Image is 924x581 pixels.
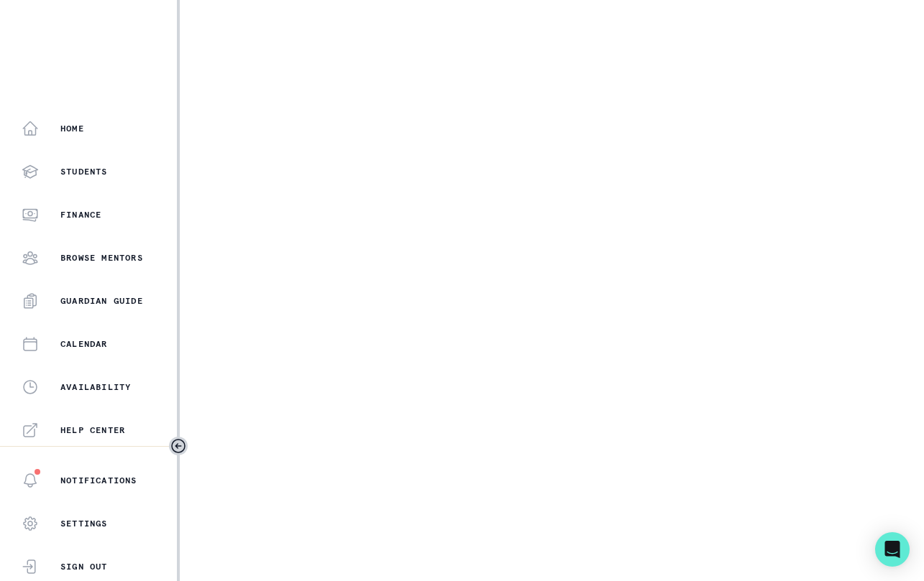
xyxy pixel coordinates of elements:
p: Sign Out [60,561,108,572]
div: Open Intercom Messenger [875,532,910,567]
p: Settings [60,518,108,529]
p: Help Center [60,424,125,436]
button: Toggle sidebar [169,437,188,455]
p: Notifications [60,475,137,486]
p: Availability [60,381,131,393]
p: Calendar [60,338,108,350]
p: Students [60,166,108,177]
p: Finance [60,209,101,220]
p: Guardian Guide [60,295,143,307]
p: Browse Mentors [60,252,143,264]
p: Home [60,123,84,134]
